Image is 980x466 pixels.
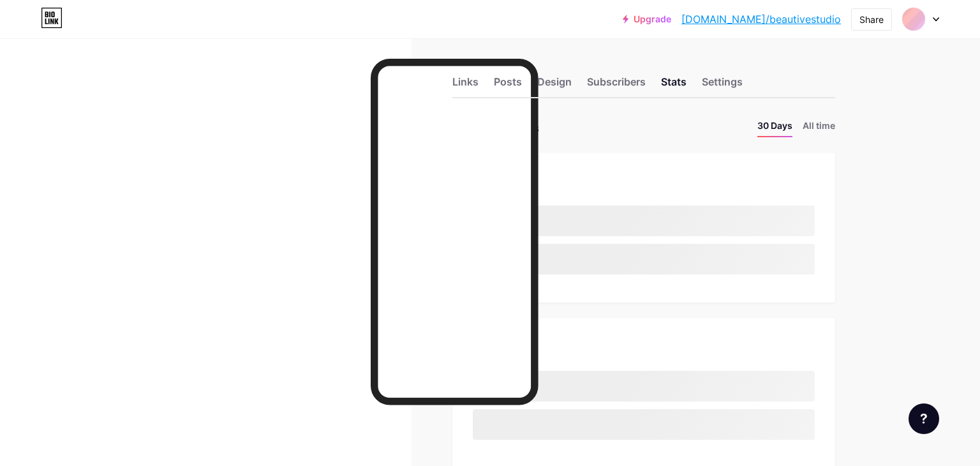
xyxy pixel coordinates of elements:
[757,119,792,137] li: 30 Days
[803,119,835,137] li: All time
[473,173,815,190] div: Top Links
[623,14,671,24] a: Upgrade
[681,11,841,27] a: [DOMAIN_NAME]/beautivestudio
[661,74,687,97] div: Stats
[587,74,646,97] div: Subscribers
[473,338,815,356] div: Top Socials
[452,74,479,97] div: Links
[494,74,522,97] div: Posts
[537,74,572,97] div: Design
[859,13,884,26] div: Share
[702,74,743,97] div: Settings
